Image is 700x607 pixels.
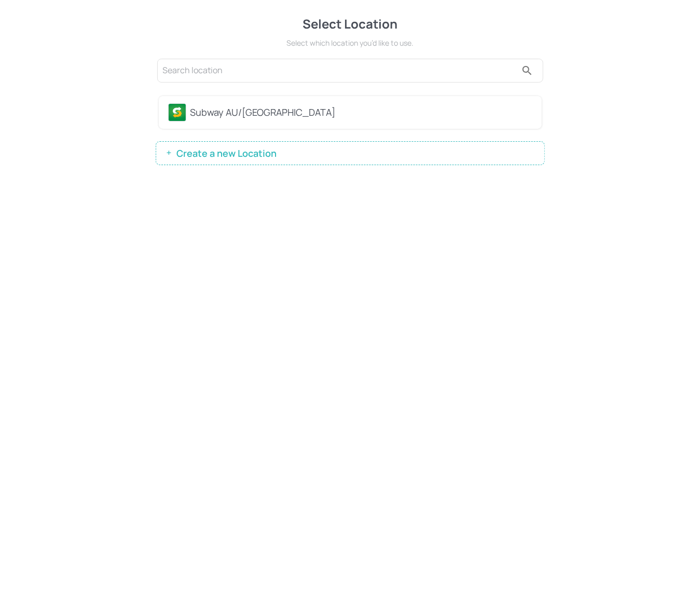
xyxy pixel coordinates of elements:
div: Subway AU/[GEOGRAPHIC_DATA] [190,105,532,119]
button: Create a new Location [156,141,545,165]
input: Search location [163,62,517,79]
img: avatar [169,104,186,121]
button: search [517,60,538,81]
div: Select which location you’d like to use. [156,37,545,48]
span: Create a new Location [171,148,282,158]
div: Select Location [156,15,545,33]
